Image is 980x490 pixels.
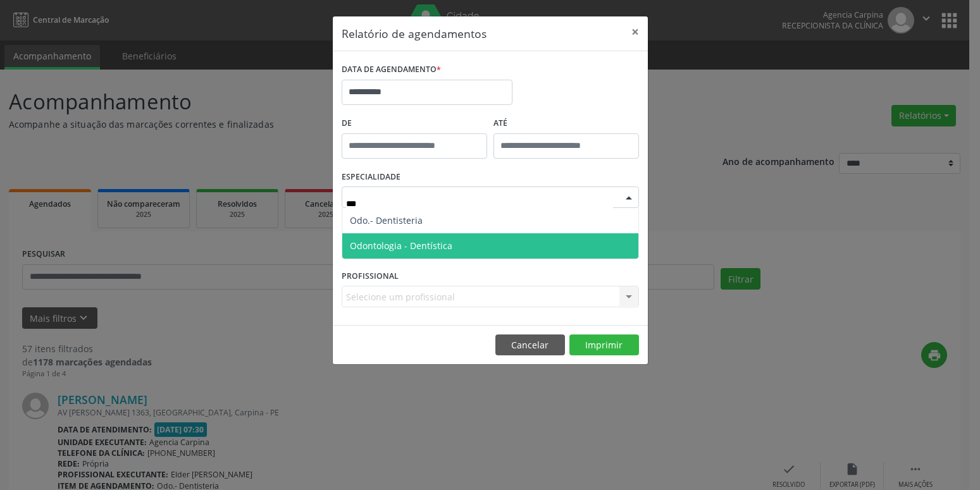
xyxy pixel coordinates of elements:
[342,60,441,80] label: DATA DE AGENDAMENTO
[342,25,487,42] h5: Relatório de agendamentos
[342,266,399,286] label: PROFISSIONAL
[342,168,400,187] label: ESPECIALIDADE
[350,240,452,252] span: Odontologia - Dentística
[493,114,639,133] label: ATÉ
[623,16,648,47] button: Close
[350,214,423,226] span: Odo.- Dentisteria
[495,334,565,356] button: Cancelar
[569,334,639,356] button: Imprimir
[342,114,487,133] label: De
